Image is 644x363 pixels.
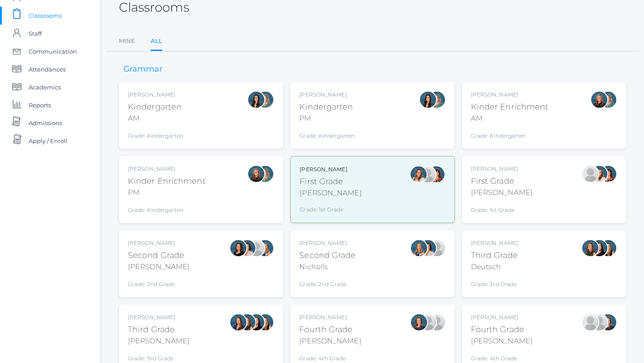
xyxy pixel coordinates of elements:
div: AM [128,113,183,124]
div: Lydia Chaffin [419,313,437,331]
div: [PERSON_NAME] [128,91,183,99]
span: Apply / Enroll [29,132,68,150]
div: [PERSON_NAME] [300,188,361,198]
div: Jaimie Watson [581,165,599,183]
div: First Grade [300,176,361,188]
div: Kinder Enrichment [128,175,206,187]
div: Cari Burke [238,239,256,257]
div: Second Grade [128,249,190,262]
div: [PERSON_NAME] [471,187,533,198]
div: Jaimie Watson [419,165,436,183]
div: Second Grade [299,249,356,262]
div: [PERSON_NAME] [299,336,361,346]
a: Mine [119,32,135,50]
div: Courtney Nicholls [410,239,428,257]
span: Attendances [29,60,66,78]
div: [PERSON_NAME] [300,165,361,173]
span: Staff [29,25,42,42]
div: Emily Balli [229,239,247,257]
div: Grade: 4th Grade [299,350,361,363]
div: Lori Webster [229,313,247,331]
div: Grade: Kindergarten [128,202,206,214]
div: Liv Barber [590,165,608,183]
div: Andrea Deutsch [581,239,599,257]
div: Fourth Grade [471,324,533,336]
div: [PERSON_NAME] [299,239,356,247]
div: Jordyn Dewey [247,91,265,109]
a: All [151,32,162,51]
div: Third Grade [128,324,190,336]
div: Andrea Deutsch [238,313,256,331]
div: Sarah Armstrong [247,239,265,257]
div: Courtney Nicholls [256,239,274,257]
div: PM [128,187,206,198]
div: Grade: Kindergarten [128,127,183,140]
div: Grade: 2nd Grade [299,276,356,288]
div: Ellie Bradley [599,313,617,331]
div: Juliana Fowler [599,239,617,257]
div: Jordyn Dewey [419,91,437,109]
div: [PERSON_NAME] [128,165,206,173]
div: Heather Porter [428,313,446,331]
div: [PERSON_NAME] [471,336,533,346]
div: Grade: 1st Grade [471,202,533,214]
div: [PERSON_NAME] [471,239,518,247]
div: Maureen Doyle [256,91,274,109]
div: [PERSON_NAME] [471,313,533,321]
span: Admissions [29,114,62,132]
div: Maureen Doyle [256,165,274,183]
div: Fourth Grade [299,324,361,336]
div: Third Grade [471,249,518,262]
div: Grade: 4th Grade [471,350,533,363]
div: [PERSON_NAME] [128,336,190,346]
h2: Classrooms [119,0,189,14]
div: [PERSON_NAME] [299,91,355,99]
span: Academics [29,78,61,96]
div: Grade: 2nd Grade [128,276,190,288]
div: Grade: 1st Grade [300,202,361,214]
div: [PERSON_NAME] [471,91,549,99]
div: First Grade [471,175,533,187]
div: [PERSON_NAME] [128,313,190,321]
div: Ellie Bradley [410,313,428,331]
span: Classrooms [29,7,62,25]
div: Lydia Chaffin [581,313,599,331]
div: Nicole Dean [247,165,265,183]
div: Nicholls [299,262,356,272]
div: Kindergarten [128,101,183,113]
div: PM [299,113,355,124]
h3: Grammar [119,65,167,74]
div: Maureen Doyle [428,91,446,109]
div: Grade: Kindergarten [471,127,549,140]
div: AM [471,113,549,124]
div: Juliana Fowler [256,313,274,331]
div: Katie Watters [247,313,265,331]
div: Kinder Enrichment [471,101,549,113]
div: Deutsch [471,262,518,272]
span: Communication [29,42,77,60]
div: Heather Wallock [599,165,617,183]
div: [PERSON_NAME] [471,165,533,173]
span: Reports [29,96,51,114]
div: Nicole Dean [590,91,608,109]
div: Grade: Kindergarten [299,127,355,140]
div: [PERSON_NAME] [128,262,190,272]
div: Grade: 3rd Grade [128,350,190,363]
div: [PERSON_NAME] [299,313,361,321]
div: Maureen Doyle [599,91,617,109]
div: [PERSON_NAME] [128,239,190,247]
div: Kindergarten [299,101,355,113]
div: Heather Porter [590,313,608,331]
div: Katie Watters [590,239,608,257]
div: Grade: 3rd Grade [471,276,518,288]
div: Cari Burke [419,239,437,257]
div: Liv Barber [410,165,428,183]
div: Sarah Armstrong [428,239,446,257]
div: Heather Wallock [428,165,445,183]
